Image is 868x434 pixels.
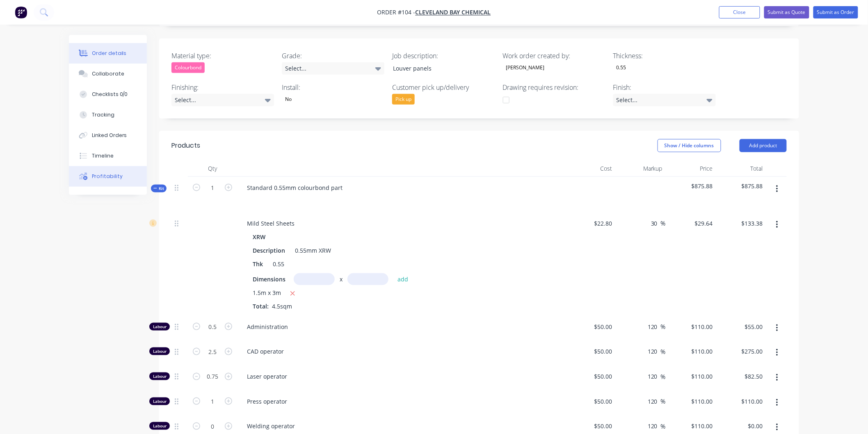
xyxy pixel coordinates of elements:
[661,372,666,381] span: %
[240,182,349,194] div: Standard 0.55mm colourbond part
[503,51,605,61] label: Work order created by:
[666,160,716,177] div: Price
[661,347,666,356] span: %
[392,51,495,61] label: Job description:
[15,6,27,18] img: Factory
[149,422,170,430] div: Labour
[247,322,562,331] span: Administration
[149,372,170,380] div: Labour
[247,347,562,356] span: CAD operator
[69,84,147,105] button: Checklists 0/0
[282,51,384,61] label: Grade:
[386,62,489,74] div: Louver panels
[92,132,127,139] div: Linked Orders
[392,82,495,92] label: Customer pick up/delivery
[661,422,666,431] span: %
[92,50,127,57] div: Order details
[188,160,237,177] div: Qty
[377,9,416,16] span: Order #104 -
[740,139,787,152] button: Add product
[149,397,170,405] div: Labour
[151,185,167,192] div: Kit
[249,258,266,270] div: Thk
[69,125,147,146] button: Linked Orders
[69,64,147,84] button: Collaborate
[392,94,415,105] div: Pick up
[149,347,170,355] div: Labour
[416,9,491,16] a: cleveland bay chemical
[247,372,562,381] span: Laser operator
[269,302,295,310] span: 4.5sqm
[171,51,274,61] label: Material type:
[247,397,562,406] span: Press operator
[340,275,343,283] span: x
[69,146,147,166] button: Timeline
[171,94,274,106] div: Select...
[270,258,288,270] div: 0.55
[171,141,200,151] div: Products
[613,82,716,92] label: Finish:
[282,62,384,75] div: Select...
[813,6,858,18] button: Submit as Order
[764,6,809,18] button: Submit as Quote
[247,422,562,430] span: Welding operator
[69,166,147,187] button: Profitability
[616,160,666,177] div: Markup
[613,94,716,106] div: Select...
[658,139,721,152] button: Show / Hide columns
[92,111,114,119] div: Tracking
[393,274,413,285] button: add
[661,397,666,406] span: %
[661,219,666,228] span: %
[719,6,760,18] button: Close
[249,244,288,256] div: Description
[292,244,334,256] div: 0.55mm XRW
[253,302,269,310] span: Total:
[661,322,666,331] span: %
[720,182,763,190] span: $875.88
[92,70,124,78] div: Collaborate
[716,160,767,177] div: Total
[171,82,274,92] label: Finishing:
[69,105,147,125] button: Tracking
[253,231,269,243] div: XRW
[282,94,295,105] div: No
[613,62,630,73] div: 0.55
[240,217,301,229] div: Mild Steel Sheets
[92,173,123,180] div: Profitability
[69,43,147,64] button: Order details
[149,323,170,331] div: Labour
[669,182,713,190] span: $875.88
[153,185,164,192] span: Kit
[253,288,281,299] span: 1.5m x 3m
[503,82,605,92] label: Drawing requires revision:
[613,51,716,61] label: Thickness:
[92,91,128,98] div: Checklists 0/0
[92,152,114,160] div: Timeline
[282,82,384,92] label: Install:
[503,62,548,73] div: [PERSON_NAME]
[253,275,286,283] span: Dimensions
[565,160,616,177] div: Cost
[171,62,205,73] div: Colourbond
